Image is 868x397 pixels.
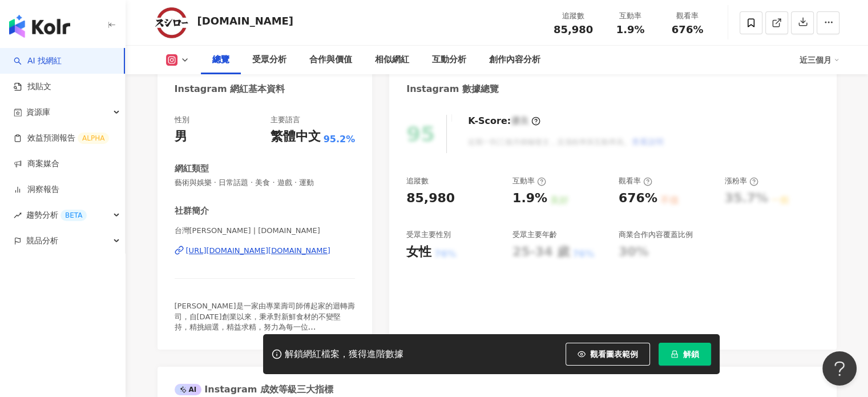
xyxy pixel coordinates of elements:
[671,350,679,358] span: lock
[616,24,645,35] span: 1.9%
[9,15,70,38] img: logo
[285,348,403,360] div: 解鎖網紅檔案，獲得進階數據
[175,302,355,342] span: [PERSON_NAME]是一家由專業壽司師傅起家的迴轉壽司，自[DATE]創業以來，秉承對新鮮食材的不變堅持，精挑細選，精益求精，努力為每一位[DEMOGRAPHIC_DATA]提供最優質的料理。
[271,128,321,146] div: 繁體中文
[252,53,286,67] div: 受眾分析
[309,53,352,67] div: 合作與價值
[324,133,356,146] span: 95.2%
[14,81,51,93] a: 找貼文
[175,83,285,95] div: Instagram 網紅基本資料
[186,246,330,256] div: [URL][DOMAIN_NAME][DOMAIN_NAME]
[406,83,499,95] div: Instagram 數據總覽
[406,230,451,240] div: 受眾主要性別
[375,53,409,67] div: 相似網紅
[512,190,547,207] div: 1.9%
[14,55,62,67] a: searchAI 找網紅
[175,246,356,256] a: [URL][DOMAIN_NAME][DOMAIN_NAME]
[175,205,209,217] div: 社群簡介
[60,210,87,221] div: BETA
[26,202,87,228] span: 趨勢分析
[406,243,431,261] div: 女性
[566,343,650,366] button: 觀看圖表範例
[432,53,466,67] div: 互動分析
[14,133,109,144] a: 效益預測報告ALPHA
[554,23,593,35] span: 85,980
[14,158,59,170] a: 商案媒合
[175,178,356,188] span: 藝術與娛樂 · 日常話題 · 美食 · 遊戲 · 運動
[725,176,758,186] div: 漲粉率
[512,176,546,186] div: 互動率
[175,163,209,175] div: 網紅類型
[175,383,333,396] div: Instagram 成效等級三大指標
[619,190,657,207] div: 676%
[175,226,356,236] span: 台灣[PERSON_NAME] | [DOMAIN_NAME]
[14,184,59,195] a: 洞察報告
[26,228,58,254] span: 競品分析
[590,350,638,359] span: 觀看圖表範例
[468,115,540,127] div: K-Score :
[14,211,22,219] span: rise
[683,350,699,359] span: 解鎖
[619,176,652,186] div: 觀看率
[406,190,455,207] div: 85,980
[609,10,652,22] div: 互動率
[659,343,711,366] button: 解鎖
[155,6,189,40] img: KOL Avatar
[406,176,429,186] div: 追蹤數
[552,10,595,22] div: 追蹤數
[26,99,50,125] span: 資源庫
[672,24,704,35] span: 676%
[175,115,189,125] div: 性別
[489,53,540,67] div: 創作內容分析
[512,230,557,240] div: 受眾主要年齡
[800,51,839,69] div: 近三個月
[175,128,187,146] div: 男
[197,14,294,28] div: [DOMAIN_NAME]
[619,230,693,240] div: 商業合作內容覆蓋比例
[175,384,202,395] div: AI
[212,53,229,67] div: 總覽
[271,115,300,125] div: 主要語言
[666,10,709,22] div: 觀看率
